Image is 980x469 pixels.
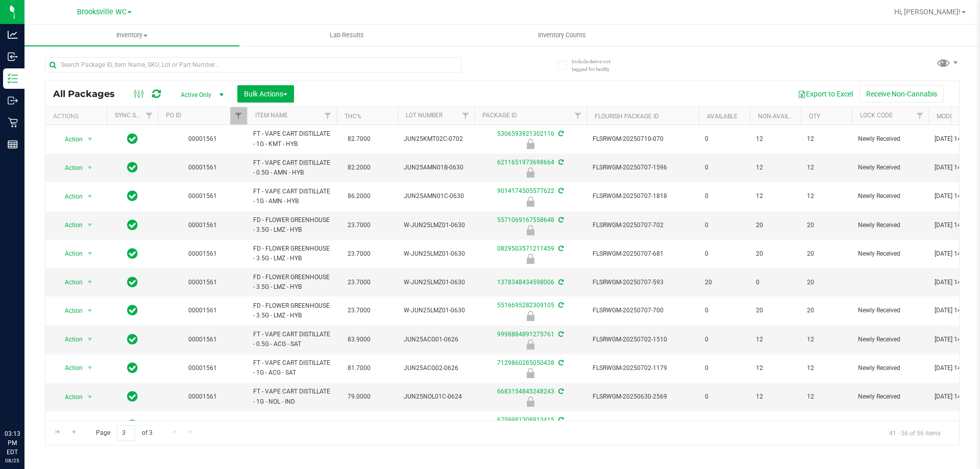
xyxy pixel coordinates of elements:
span: select [84,189,96,204]
span: Newly Received [858,306,922,315]
a: 00001561 [188,250,217,257]
inline-svg: Analytics [8,30,18,40]
a: Available [707,113,738,120]
span: W-JUN25LMZ01-0630 [404,278,468,287]
span: 23.7000 [342,275,376,290]
a: 00001561 [188,221,217,229]
a: Sync Status [115,112,154,119]
div: Newly Received [473,311,588,321]
span: JUN25AMN01B-0630 [404,163,468,172]
span: Sync from Compliance System [557,187,563,194]
a: 9998884891275761 [497,331,554,338]
span: 12 [756,392,795,402]
span: 12 [807,363,846,373]
span: In Sync [127,132,138,146]
span: 20 [756,306,795,315]
span: In Sync [127,189,138,203]
span: 20 [807,278,846,287]
a: 6683154845248243 [497,388,554,395]
button: Receive Non-Cannabis [860,85,944,103]
span: 23.7000 [342,218,376,233]
span: 0 [705,306,744,315]
span: FLSRWGM-20250707-700 [593,306,693,315]
a: PO ID [166,112,181,119]
p: 03:13 PM EDT [5,429,20,457]
span: FLSRWGM-20250710-070 [593,134,693,144]
a: Lab Results [239,24,454,46]
span: Action [56,390,83,404]
inline-svg: Inbound [8,52,18,62]
a: 9014174505577622 [497,187,554,194]
span: FD - FLOWER GREENHOUSE - 3.5G - LMZ - HYB [253,244,330,263]
span: 20 [807,249,846,259]
span: Inventory [24,31,239,40]
span: 20 [807,306,846,315]
span: JUN25AMN01C-0630 [404,191,468,201]
span: FT - VAPE CART DISTILLATE - 0.5G - ACG - SAT [253,330,330,349]
span: 20 [807,220,846,230]
span: 20 [705,278,744,287]
a: 00001561 [188,307,217,314]
span: Brooksville WC [77,8,127,16]
span: 12 [756,335,795,344]
a: 5306593921302116 [497,130,554,137]
span: Action [56,332,83,347]
span: W-JUN25LMZ01-0630 [404,220,468,230]
span: FLSRWGM-20250702-1179 [593,363,693,373]
span: FLSRWGM-20250707-1596 [593,163,693,172]
a: Go to the first page [50,425,65,439]
span: Newly Received [858,220,922,230]
a: Filter [570,107,586,125]
div: Newly Received [473,339,588,350]
a: Filter [457,107,474,125]
span: Sync from Compliance System [557,331,563,338]
span: Include items not tagged for facility [572,58,623,73]
span: Inventory Counts [524,31,600,40]
span: Newly Received [858,363,922,373]
span: FLSRWGM-20250707-593 [593,278,693,287]
button: Bulk Actions [237,85,294,103]
span: select [84,390,96,404]
span: FLSRWGM-20250707-702 [593,220,693,230]
span: Hi, [PERSON_NAME]! [894,8,961,16]
a: Lot Number [406,112,443,119]
span: 12 [807,191,846,201]
span: Bulk Actions [244,90,287,98]
a: 6759981308913415 [497,416,554,424]
span: 0 [705,191,744,201]
span: In Sync [127,389,138,404]
a: Flourish Package ID [595,113,659,120]
span: 0 [705,220,744,230]
a: 00001561 [188,279,217,286]
span: 12 [756,163,795,172]
span: 12 [756,134,795,144]
span: All Packages [53,88,125,100]
span: 0 [705,392,744,402]
span: Action [56,218,83,232]
div: Actions [53,113,103,120]
input: 3 [117,425,135,441]
span: FT - VAPE CART DISTILLATE - 1G - ACG - SAT [253,358,330,378]
span: FT - VAPE CART DISTILLATE - 1G - AMN - HYB [253,187,330,206]
span: select [84,275,96,289]
span: 83.9000 [342,332,376,347]
span: FLSRWGM-20250702-1510 [593,335,693,344]
span: Newly Received [858,392,922,402]
a: 0829503571211459 [497,245,554,252]
inline-svg: Reports [8,139,18,150]
span: select [84,332,96,347]
a: Package ID [482,112,517,119]
a: Filter [912,107,928,125]
a: 5571069167558648 [497,216,554,224]
div: Newly Received [473,254,588,264]
span: Action [56,275,83,289]
span: 12 [756,191,795,201]
div: Newly Received [473,397,588,407]
a: Inventory Counts [454,24,669,46]
span: FD - FLOWER GREENHOUSE - 3.5G - LMZ - HYB [253,215,330,235]
span: In Sync [127,361,138,375]
a: 1378348434598006 [497,279,554,286]
span: Sync from Compliance System [557,279,563,286]
inline-svg: Outbound [8,95,18,106]
span: 12 [756,363,795,373]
